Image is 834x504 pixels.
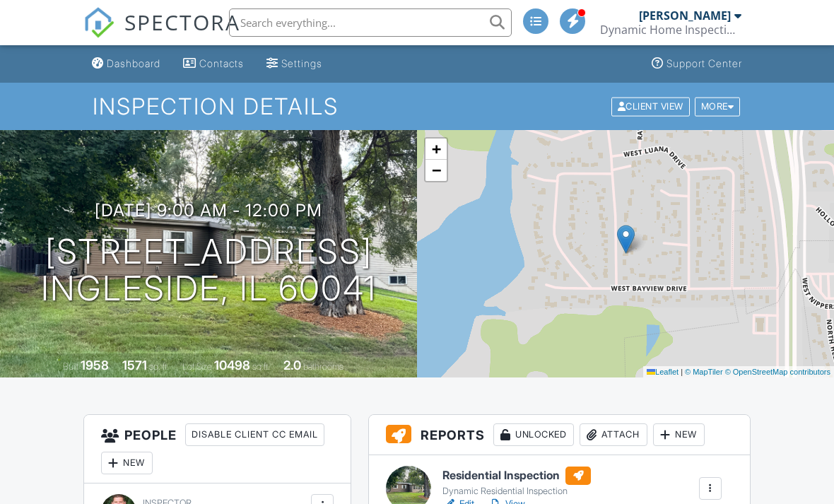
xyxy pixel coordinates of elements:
[611,97,690,116] div: Client View
[610,100,693,111] a: Client View
[493,423,574,446] div: Unlocked
[639,8,731,23] div: [PERSON_NAME]
[303,361,343,372] span: bathrooms
[185,423,324,446] div: Disable Client CC Email
[122,358,147,373] div: 1571
[425,139,447,160] a: Zoom in
[425,160,447,181] a: Zoom out
[124,7,240,37] span: SPECTORA
[442,486,591,497] div: Dynamic Residential Inspection
[617,225,635,254] img: Marker
[681,368,683,376] span: |
[107,57,160,69] div: Dashboard
[432,140,441,158] span: +
[86,51,166,77] a: Dashboard
[149,361,169,372] span: sq. ft.
[666,57,742,69] div: Support Center
[182,361,212,372] span: Lot Size
[101,452,153,474] div: New
[369,415,750,455] h3: Reports
[199,57,244,69] div: Contacts
[695,97,741,116] div: More
[653,423,705,446] div: New
[93,94,741,119] h1: Inspection Details
[283,358,301,373] div: 2.0
[81,358,109,373] div: 1958
[442,467,591,485] h6: Residential Inspection
[41,233,377,308] h1: [STREET_ADDRESS] INGLESIDE, IL 60041
[432,161,441,179] span: −
[229,8,512,37] input: Search everything...
[281,57,322,69] div: Settings
[580,423,647,446] div: Attach
[261,51,328,77] a: Settings
[600,23,741,37] div: Dynamic Home Inspection Services, LLC
[84,415,351,484] h3: People
[252,361,270,372] span: sq.ft.
[442,467,591,498] a: Residential Inspection Dynamic Residential Inspection
[647,368,679,376] a: Leaflet
[83,7,114,38] img: The Best Home Inspection Software - Spectora
[214,358,250,373] div: 10498
[685,368,723,376] a: © MapTiler
[63,361,78,372] span: Built
[177,51,249,77] a: Contacts
[725,368,830,376] a: © OpenStreetMap contributors
[95,201,322,220] h3: [DATE] 9:00 am - 12:00 pm
[646,51,748,77] a: Support Center
[83,19,240,49] a: SPECTORA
